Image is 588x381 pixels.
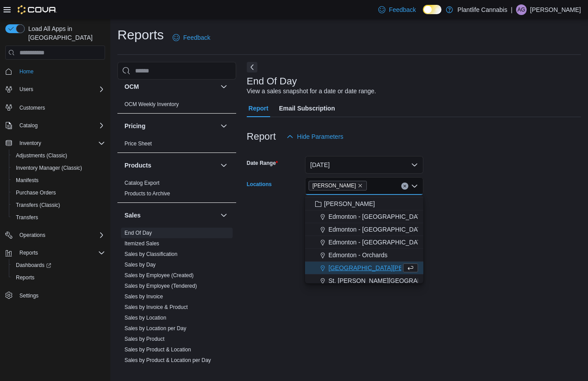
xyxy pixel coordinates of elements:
[16,230,49,240] button: Operations
[124,315,166,321] a: Sales by Location
[305,210,423,223] button: Edmonton - [GEOGRAPHIC_DATA]
[511,4,513,15] p: |
[328,212,426,221] span: Edmonton - [GEOGRAPHIC_DATA]
[124,240,159,247] span: Itemized Sales
[16,290,105,301] span: Settings
[124,141,152,147] a: Price Sheet
[16,230,105,240] span: Operations
[16,152,67,159] span: Adjustments (Classic)
[124,180,159,186] a: Catalog Export
[2,137,109,149] button: Inventory
[305,198,423,210] button: [PERSON_NAME]
[16,262,51,269] span: Dashboards
[16,164,82,171] span: Inventory Manager (Classic)
[2,83,109,95] button: Users
[9,271,109,284] button: Reports
[247,76,297,87] h3: End Of Day
[183,33,210,42] span: Feedback
[305,274,423,287] button: St. [PERSON_NAME][GEOGRAPHIC_DATA]
[324,199,375,208] span: [PERSON_NAME]
[124,161,217,170] button: Products
[124,325,186,331] a: Sales by Location per Day
[124,262,156,268] a: Sales by Day
[2,65,109,78] button: Home
[124,122,217,130] button: Pricing
[16,84,105,95] span: Users
[19,104,45,111] span: Customers
[328,238,426,247] span: Edmonton - [GEOGRAPHIC_DATA]
[12,200,105,210] span: Transfers (Classic)
[328,225,426,234] span: Edmonton - [GEOGRAPHIC_DATA]
[169,29,214,46] a: Feedback
[305,156,423,174] button: [DATE]
[124,82,217,91] button: OCM
[9,199,109,211] button: Transfers (Classic)
[124,357,211,364] span: Sales by Product & Location per Day
[5,61,105,325] nav: Complex example
[12,187,105,198] span: Purchase Orders
[328,251,388,259] span: Edmonton - Orchards
[16,120,41,131] button: Catalog
[124,122,145,130] h3: Pricing
[9,149,109,162] button: Adjustments (Classic)
[9,162,109,174] button: Inventory Manager (Classic)
[124,304,188,311] span: Sales by Invoice & Product
[12,175,42,186] a: Manifests
[124,347,191,353] a: Sales by Product & Location
[283,128,347,145] button: Hide Parameters
[2,101,109,114] button: Customers
[19,249,38,256] span: Reports
[2,119,109,132] button: Catalog
[219,81,229,92] button: OCM
[124,101,179,108] span: OCM Weekly Inventory
[9,174,109,187] button: Manifests
[124,229,152,236] span: End Of Day
[12,175,105,186] span: Manifests
[124,251,177,257] a: Sales by Classification
[16,177,38,184] span: Manifests
[12,163,105,173] span: Inventory Manager (Classic)
[117,26,164,44] h1: Reports
[309,181,367,190] span: Leduc
[124,82,139,91] h3: OCM
[19,86,33,93] span: Users
[124,140,152,147] span: Price Sheet
[247,87,376,96] div: View a sales snapshot for a date or date range.
[124,230,152,236] a: End Of Day
[219,210,229,221] button: Sales
[19,232,45,239] span: Operations
[16,189,56,196] span: Purchase Orders
[124,325,186,332] span: Sales by Location per Day
[12,260,105,271] span: Dashboards
[305,223,423,236] button: Edmonton - [GEOGRAPHIC_DATA]
[401,183,408,190] button: Clear input
[12,187,60,198] a: Purchase Orders
[124,211,217,220] button: Sales
[9,187,109,199] button: Purchase Orders
[423,5,441,14] input: Dark Mode
[12,163,86,173] a: Inventory Manager (Classic)
[124,179,159,187] span: Catalog Export
[16,103,49,113] a: Customers
[16,138,105,149] span: Inventory
[16,290,42,301] a: Settings
[124,293,163,300] span: Sales by Invoice
[305,249,423,262] button: Edmonton - Orchards
[328,263,444,272] span: [GEOGRAPHIC_DATA][PERSON_NAME]
[124,272,194,278] a: Sales by Employee (Created)
[124,161,151,170] h3: Products
[12,272,38,283] a: Reports
[124,190,170,197] span: Products to Archive
[124,272,194,279] span: Sales by Employee (Created)
[279,99,335,117] span: Email Subscription
[16,214,38,221] span: Transfers
[517,4,525,15] span: AG
[305,262,423,274] button: [GEOGRAPHIC_DATA][PERSON_NAME]
[16,248,41,258] button: Reports
[516,4,527,15] div: Ashley Godkin
[2,229,109,241] button: Operations
[305,236,423,249] button: Edmonton - [GEOGRAPHIC_DATA]
[313,181,356,190] span: [PERSON_NAME]
[328,276,453,285] span: St. [PERSON_NAME][GEOGRAPHIC_DATA]
[19,122,38,129] span: Catalog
